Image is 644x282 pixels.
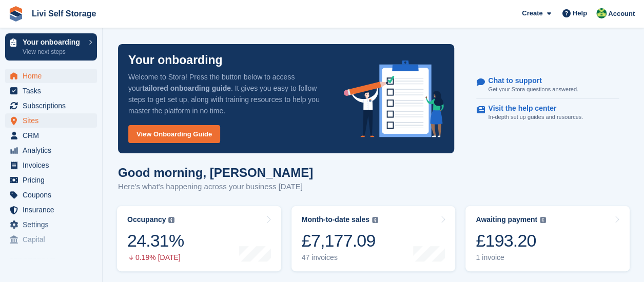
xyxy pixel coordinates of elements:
[302,253,378,262] div: 47 invoices
[302,215,369,224] div: Month-to-date sales
[5,173,97,187] a: menu
[5,69,97,83] a: menu
[9,255,102,266] span: Storefront
[522,8,542,18] span: Create
[118,166,313,179] h1: Good morning, [PERSON_NAME]
[372,217,378,223] img: icon-info-grey-7440780725fd019a000dd9b08b2336e03edf1995a4989e88bcd33f0948082b44.svg
[5,128,97,143] a: menu
[128,54,223,66] p: Your onboarding
[5,217,97,232] a: menu
[5,143,97,157] a: menu
[23,84,84,98] span: Tasks
[476,71,619,99] a: Chat to support Get your Stora questions answered.
[5,203,97,217] a: menu
[5,113,97,128] a: menu
[23,47,84,56] p: View next steps
[117,206,281,271] a: Occupancy 24.31% 0.19% [DATE]
[540,217,546,223] img: icon-info-grey-7440780725fd019a000dd9b08b2336e03edf1995a4989e88bcd33f0948082b44.svg
[476,253,546,262] div: 1 invoice
[488,104,575,113] p: Visit the help center
[488,113,583,122] p: In-depth set up guides and resources.
[5,84,97,98] a: menu
[23,232,84,247] span: Capital
[128,125,220,143] a: View Onboarding Guide
[128,71,327,116] p: Welcome to Stora! Press the button below to access your . It gives you easy to follow steps to ge...
[23,69,84,83] span: Home
[23,128,84,143] span: CRM
[23,203,84,217] span: Insurance
[291,206,456,271] a: Month-to-date sales £7,177.09 47 invoices
[5,188,97,202] a: menu
[127,215,166,224] div: Occupancy
[5,98,97,113] a: menu
[608,9,635,19] span: Account
[23,188,84,202] span: Coupons
[23,217,84,232] span: Settings
[476,215,537,224] div: Awaiting payment
[488,76,570,85] p: Chat to support
[476,99,619,127] a: Visit the help center In-depth set up guides and resources.
[5,158,97,172] a: menu
[302,230,378,251] div: £7,177.09
[465,206,630,271] a: Awaiting payment £193.20 1 invoice
[573,8,587,18] span: Help
[28,5,100,22] a: Livi Self Storage
[127,230,184,251] div: 24.31%
[8,6,24,22] img: stora-icon-8386f47178a22dfd0bd8f6a31ec36ba5ce8667c1dd55bd0f319d3a0aa187defe.svg
[5,232,97,247] a: menu
[23,98,84,113] span: Subscriptions
[488,85,578,94] p: Get your Stora questions answered.
[596,8,607,18] img: Alex Handyside
[23,113,84,128] span: Sites
[23,38,84,46] p: Your onboarding
[127,253,184,262] div: 0.19% [DATE]
[23,173,84,187] span: Pricing
[344,61,444,137] img: onboarding-info-6c161a55d2c0e0a8cae90662b2fe09162a5109e8cc188191df67fb4f79e88e88.svg
[23,158,84,172] span: Invoices
[118,181,313,193] p: Here's what's happening across your business [DATE]
[142,84,231,92] strong: tailored onboarding guide
[168,217,174,223] img: icon-info-grey-7440780725fd019a000dd9b08b2336e03edf1995a4989e88bcd33f0948082b44.svg
[5,33,97,61] a: Your onboarding View next steps
[476,230,546,251] div: £193.20
[23,143,84,157] span: Analytics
